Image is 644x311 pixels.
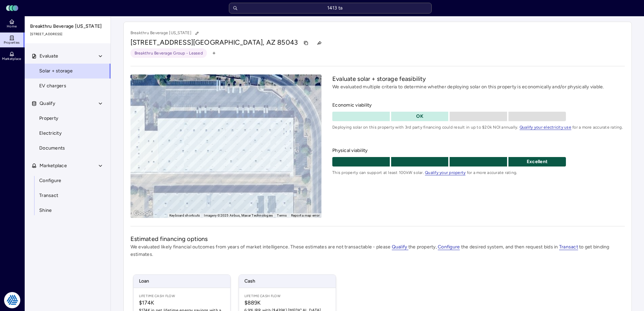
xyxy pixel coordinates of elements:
a: Qualify your property [425,170,466,175]
h2: Evaluate solar + storage feasibility [332,74,624,83]
button: Keyboard shortcuts [169,213,200,218]
span: Properties [4,41,20,45]
a: Transact [559,244,578,250]
a: Terms (opens in new tab) [277,214,287,217]
span: Home [7,24,17,28]
span: Cash [239,275,336,288]
span: Documents [39,145,65,152]
span: Imagery ©2025 Airbus, Maxar Technologies [204,214,273,217]
button: Evaluate [25,49,111,64]
span: This property can support at least 100kW solar. for a more accurate rating. [332,169,624,176]
a: Configure [24,173,111,188]
span: Property [39,115,58,122]
span: Solar + storage [39,67,73,75]
span: $889K [244,299,330,307]
span: Deploying solar on this property with 3rd party financing could result in up to $20k NOI annually... [332,124,624,131]
span: Lifetime Cash Flow [244,293,330,299]
span: Economic viability [332,102,624,109]
span: Qualify [40,100,55,107]
span: EV chargers [39,82,66,90]
a: Configure [438,244,460,250]
a: Qualify [392,244,408,250]
span: Electricity [39,130,62,137]
a: Solar + storage [24,64,111,79]
span: Loan [134,275,230,288]
span: $174K [139,299,225,307]
span: Breakthru Beverage Group - Leased [135,50,203,57]
span: Lifetime Cash Flow [139,293,225,299]
span: Evaluate [40,52,58,60]
p: OK [391,113,449,120]
span: Transact [39,192,58,199]
a: Property [24,111,111,126]
span: Physical viability [332,147,624,154]
span: [STREET_ADDRESS] [30,31,106,37]
span: Breakthru Beverage [US_STATE] [30,23,106,30]
a: EV chargers [24,79,111,93]
p: We evaluated likely financial outcomes from years of market intelligence. These estimates are not... [130,243,625,258]
span: Configure [39,177,61,184]
img: Google [132,209,154,218]
a: Transact [24,188,111,203]
span: Shine [39,207,52,214]
a: Open this area in Google Maps (opens a new window) [132,209,154,218]
h2: Estimated financing options [130,235,625,243]
a: Qualify your electricity use [520,125,571,130]
p: We evaluated multiple criteria to determine whether deploying solar on this property is economica... [332,83,624,91]
p: Excellent [508,158,566,165]
p: Breakthru Beverage [US_STATE] [130,29,201,38]
span: Marketplace [40,162,67,170]
a: Documents [24,141,111,156]
a: Electricity [24,126,111,141]
a: Report a map error [291,214,320,217]
button: Qualify [25,96,111,111]
a: Shine [24,203,111,218]
button: Marketplace [25,158,111,173]
span: [GEOGRAPHIC_DATA], AZ 85043 [193,38,298,46]
span: Marketplace [2,57,21,61]
span: [STREET_ADDRESS] [130,38,193,46]
img: Tradition Energy [4,292,20,308]
button: Breakthru Beverage Group - Leased [130,48,207,58]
